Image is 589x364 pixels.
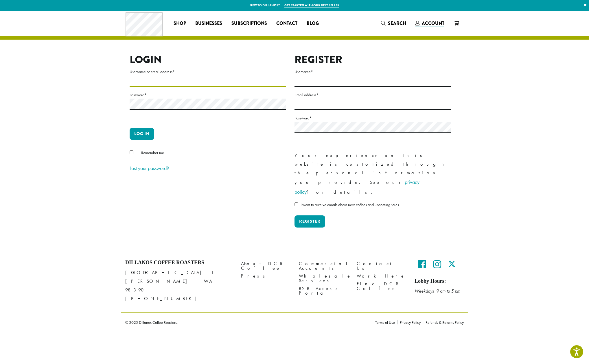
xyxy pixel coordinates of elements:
[388,20,406,27] span: Search
[357,280,406,293] a: Find DCR Coffee
[241,272,290,280] a: Press
[130,91,286,99] label: Password
[299,260,348,272] a: Commercial Accounts
[307,20,319,27] span: Blog
[294,114,451,122] label: Password
[130,128,154,140] button: Log in
[174,20,186,27] span: Shop
[130,53,286,66] h2: Login
[357,272,406,280] a: Work Here
[241,260,290,272] a: About DCR Coffee
[125,268,232,303] p: [GEOGRAPHIC_DATA] E [PERSON_NAME], WA 98390 [PHONE_NUMBER]
[415,278,464,284] h5: Lobby Hours:
[169,19,191,28] a: Shop
[125,320,367,324] p: © 2025 Dillanos Coffee Roasters.
[231,20,267,27] span: Subscriptions
[299,285,348,297] a: B2B Access Portal
[141,150,164,155] span: Remember me
[294,215,325,228] button: Register
[284,3,339,8] a: Get started with our best seller
[276,20,297,27] span: Contact
[294,179,419,195] a: privacy policy
[299,272,348,285] a: Wholesale Services
[294,68,451,75] label: Username
[195,20,222,27] span: Businesses
[294,202,298,206] input: I want to receive emails about new coffees and upcoming sales.
[130,165,169,171] a: Lost your password?
[375,320,397,324] a: Terms of Use
[397,320,423,324] a: Privacy Policy
[294,91,451,99] label: Email address
[422,20,444,27] span: Account
[130,68,286,75] label: Username or email address
[301,202,400,207] span: I want to receive emails about new coffees and upcoming sales.
[376,19,411,28] a: Search
[294,151,451,197] p: Your experience on this website is customized through the personal information you provide. See o...
[294,53,451,66] h2: Register
[415,288,460,294] em: Weekdays 9 am to 5 pm
[423,320,464,324] a: Refunds & Returns Policy
[125,260,232,266] h4: Dillanos Coffee Roasters
[357,260,406,272] a: Contact Us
